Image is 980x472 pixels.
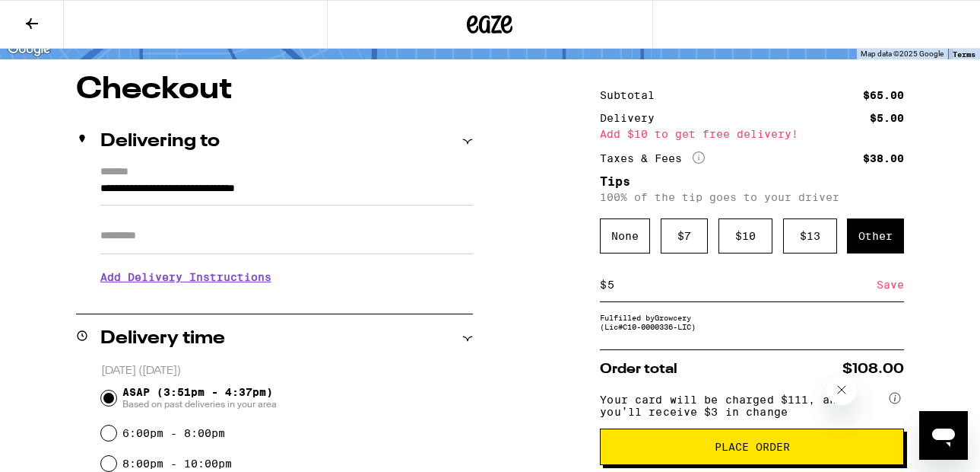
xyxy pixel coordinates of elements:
[826,375,857,405] iframe: Close message
[100,330,225,348] h2: Delivery time
[100,132,220,151] h2: Delivering to
[4,40,54,59] a: Open this area in Google Maps (opens a new window)
[600,313,904,331] div: Fulfilled by Growcery (Lic# C10-0000336-LIC )
[870,113,904,123] div: $5.00
[842,362,904,376] span: $108.00
[607,278,877,292] input: 0
[600,129,904,139] div: Add $10 to get free delivery!
[100,295,473,307] p: We'll contact you at [PHONE_NUMBER] when we arrive
[861,49,944,58] span: Map data ©2025 Google
[600,388,886,418] span: Your card will be charged $111, and you’ll receive $3 in change
[101,364,473,378] p: [DATE] ([DATE])
[718,218,772,254] div: $ 10
[600,151,705,165] div: Taxes & Fees
[783,218,837,254] div: $ 13
[76,75,473,105] h1: Checkout
[877,268,904,301] div: Save
[122,386,277,410] span: ASAP (3:51pm - 4:37pm)
[715,442,790,452] span: Place Order
[4,40,54,59] img: Google
[953,49,975,59] a: Terms
[600,268,607,301] div: $
[863,153,904,164] div: $38.00
[600,362,677,376] span: Order total
[919,411,968,460] iframe: Button to launch messaging window
[600,176,904,188] h5: Tips
[122,427,225,439] label: 6:00pm - 8:00pm
[9,11,109,23] span: Hi. Need any help?
[661,218,708,254] div: $ 7
[122,458,232,470] label: 8:00pm - 10:00pm
[863,90,904,100] div: $65.00
[600,90,665,100] div: Subtotal
[600,191,904,203] p: 100% of the tip goes to your driver
[600,429,904,465] button: Place Order
[847,218,904,254] div: Other
[600,218,650,254] div: None
[100,260,473,295] h3: Add Delivery Instructions
[122,398,277,410] span: Based on past deliveries in your area
[600,113,665,123] div: Delivery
